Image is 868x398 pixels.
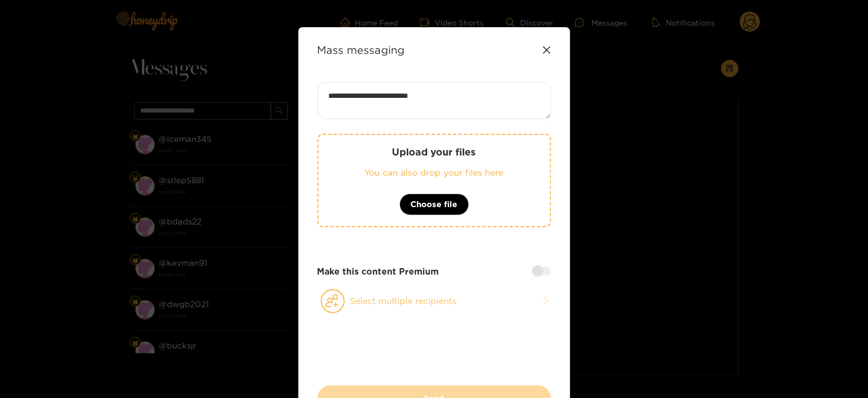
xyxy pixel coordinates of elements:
[317,289,551,314] button: Select multiple recipients
[340,166,528,179] p: You can also drop your files here
[399,194,469,215] button: Choose file
[340,146,528,158] p: Upload your files
[317,43,405,56] strong: Mass messaging
[317,265,439,278] strong: Make this content Premium
[411,198,458,211] span: Choose file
